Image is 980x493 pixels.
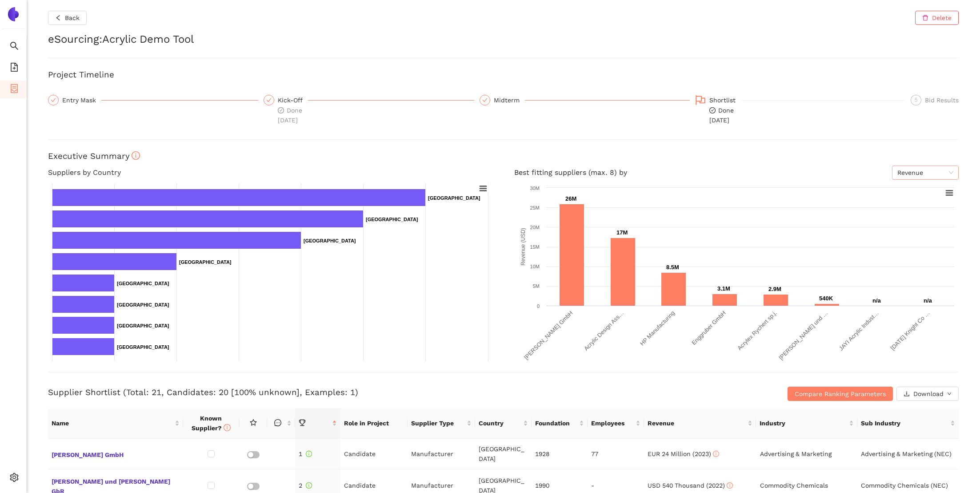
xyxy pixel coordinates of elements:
[117,344,169,350] text: [GEOGRAPHIC_DATA]
[536,303,539,309] text: 0
[494,95,525,105] div: Midterm
[727,482,733,489] span: info-circle
[299,450,312,457] span: 1
[51,97,56,103] span: check
[760,418,847,428] span: Industry
[48,150,959,162] h3: Executive Summary
[648,418,746,428] span: Revenue
[709,107,734,124] span: Done [DATE]
[132,151,140,160] span: info-circle
[535,418,577,428] span: Foundation
[709,95,741,105] div: Shortlist
[48,32,959,47] h2: eSourcing : Acrylic Demo Tool
[479,418,521,428] span: Country
[278,107,284,113] span: check-circle
[588,408,644,439] th: this column's title is Employees,this column is sortable
[6,7,20,21] img: Logo
[616,229,628,236] text: 17M
[278,95,308,105] div: Kick-Off
[10,470,19,488] span: setting
[736,310,778,352] text: Acrylex Rychert sp.j.
[756,439,858,469] td: Advertising & Marketing
[48,166,493,180] h4: Suppliers by Country
[411,418,465,428] span: Supplier Type
[695,95,905,125] div: Shortlistcheck-circleDone[DATE]
[777,310,829,361] text: [PERSON_NAME] und …
[192,415,231,432] span: Known Supplier?
[530,205,539,210] text: 25M
[756,408,857,439] th: this column's title is Industry,this column is sortable
[530,225,539,230] text: 20M
[428,195,480,201] text: [GEOGRAPHIC_DATA]
[582,310,624,352] text: Acrylic Design Ass…
[690,310,727,347] text: Enggruber GmbH
[117,302,169,307] text: [GEOGRAPHIC_DATA]
[48,387,655,398] h3: Supplier Shortlist (Total: 21, Candidates: 20 [100% unknown], Examples: 1)
[915,97,918,103] span: 5
[565,195,576,202] text: 26M
[644,408,756,439] th: this column's title is Revenue,this column is sortable
[896,387,959,401] button: downloadDownloaddown
[648,482,733,489] span: USD 540 Thousand (2022)
[299,482,312,489] span: 2
[717,285,730,292] text: 3.1M
[179,259,232,265] text: [GEOGRAPHIC_DATA]
[48,95,258,105] div: Entry Mask
[897,166,953,179] span: Revenue
[648,450,719,457] span: EUR 24 Million (2023)
[709,107,716,113] span: check-circle
[889,310,931,352] text: [DATE] Knight Co …
[591,418,633,428] span: Employees
[304,238,356,243] text: [GEOGRAPHIC_DATA]
[65,13,80,23] span: Back
[408,408,475,439] th: this column's title is Supplier Type,this column is sortable
[52,418,173,428] span: Name
[532,283,539,289] text: 5M
[523,310,574,361] text: [PERSON_NAME] GmbH
[117,281,169,286] text: [GEOGRAPHIC_DATA]
[267,408,295,439] th: this column is sortable
[48,408,183,439] th: this column's title is Name,this column is sortable
[932,13,952,23] span: Delete
[475,408,531,439] th: this column's title is Country,this column is sortable
[10,81,19,99] span: container
[695,95,706,105] span: flag
[52,448,180,460] span: [PERSON_NAME] GmbH
[924,297,932,304] text: n/a
[795,389,886,399] span: Compare Ranking Parameters
[10,38,19,56] span: search
[408,439,475,469] td: Manufacturer
[514,166,959,180] h4: Best fitting suppliers (max. 8) by
[588,439,644,469] td: 77
[947,392,952,397] span: down
[48,69,959,81] h3: Project Timeline
[366,217,418,222] text: [GEOGRAPHIC_DATA]
[904,391,910,398] span: download
[532,408,588,439] th: this column's title is Foundation,this column is sortable
[117,323,169,328] text: [GEOGRAPHIC_DATA]
[10,60,19,77] span: file-add
[482,97,488,103] span: check
[340,408,408,439] th: Role in Project
[861,418,948,428] span: Sub Industry
[925,97,959,104] span: Bid Results
[857,439,959,469] td: Advertising & Marketing (NEC)
[639,310,676,347] text: HP Manufacturing
[266,97,272,103] span: check
[768,286,781,292] text: 2.9M
[788,387,893,401] button: Compare Ranking Parameters
[306,451,312,457] span: info-circle
[837,310,880,352] text: JAYI Acrylic Indust…
[306,482,312,489] span: info-circle
[819,295,833,302] text: 540K
[666,264,679,271] text: 8.5M
[915,11,959,25] button: deleteDelete
[530,186,539,191] text: 30M
[857,408,959,439] th: this column's title is Sub Industry,this column is sortable
[278,107,302,124] span: Done [DATE]
[62,95,101,105] div: Entry Mask
[274,419,281,426] span: message
[713,451,719,457] span: info-circle
[299,419,306,426] span: trophy
[55,15,61,22] span: left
